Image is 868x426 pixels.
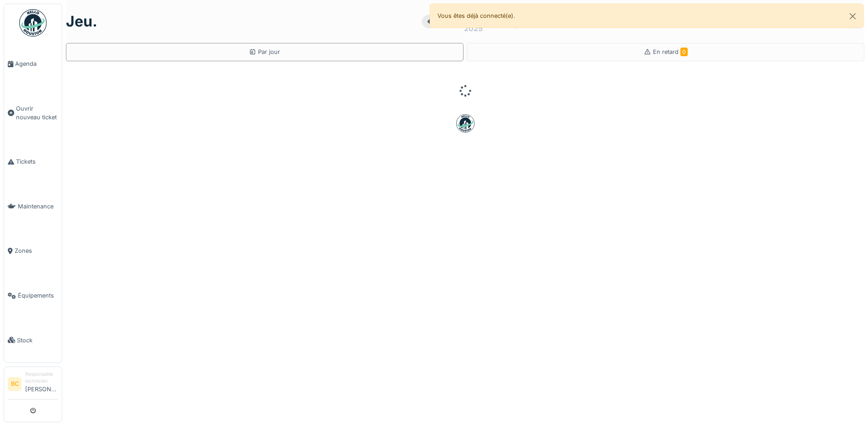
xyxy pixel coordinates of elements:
[4,42,62,86] a: Agenda
[15,246,58,255] span: Zones
[25,371,58,385] div: Responsable technicien
[4,273,62,318] a: Équipements
[17,336,58,345] span: Stock
[8,371,58,399] a: BC Responsable technicien[PERSON_NAME]
[4,139,62,184] a: Tickets
[4,86,62,140] a: Ouvrir nouveau ticket
[16,157,58,166] span: Tickets
[16,104,58,122] span: Ouvrir nouveau ticket
[18,291,58,300] span: Équipements
[25,371,58,397] li: [PERSON_NAME]
[653,48,688,55] span: En retard
[456,114,474,133] img: badge-BVDL4wpA.svg
[464,23,483,34] div: 2025
[19,9,47,37] img: Badge_color-CXgf-gQk.svg
[842,4,863,28] button: Close
[4,184,62,229] a: Maintenance
[15,59,58,68] span: Agenda
[8,377,22,391] li: BC
[430,4,864,28] div: Vous êtes déjà connecté(e).
[66,13,97,30] h1: jeu.
[18,202,58,211] span: Maintenance
[249,48,280,56] div: Par jour
[680,48,688,56] span: 0
[4,318,62,362] a: Stock
[4,229,62,273] a: Zones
